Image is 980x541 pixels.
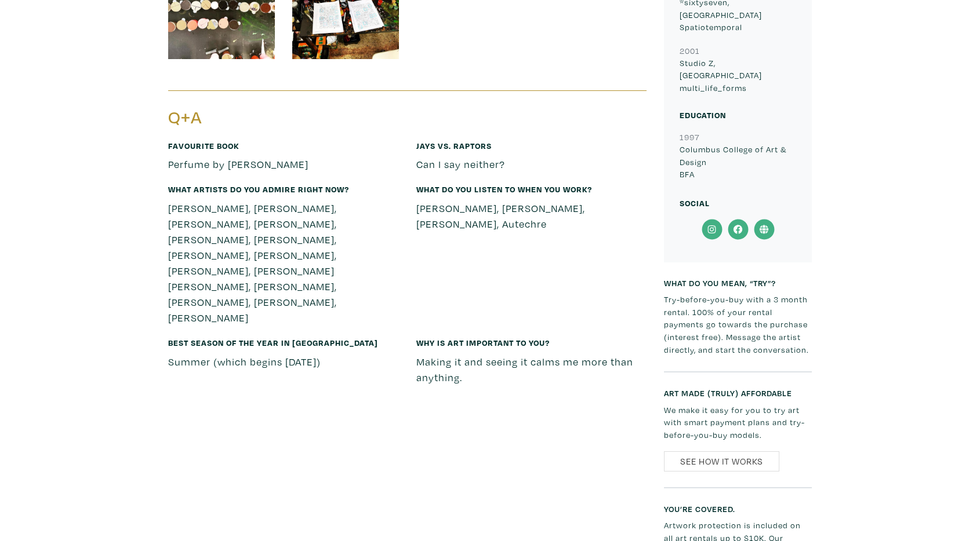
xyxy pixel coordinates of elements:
[416,156,647,172] p: Can I say neither?
[680,109,726,120] small: Education
[168,200,399,326] p: [PERSON_NAME], [PERSON_NAME], [PERSON_NAME], [PERSON_NAME], [PERSON_NAME], [PERSON_NAME], [PERSON...
[664,504,812,514] h6: You’re covered.
[680,131,699,142] small: 1997
[168,107,399,129] h3: Q+A
[664,451,779,471] a: See How It Works
[680,198,710,209] small: Social
[664,388,812,398] h6: Art made (truly) affordable
[168,156,399,172] p: Perfume by [PERSON_NAME]
[168,354,399,370] p: Summer (which begins [DATE])
[416,354,647,385] p: Making it and seeing it calms me more than anything.
[168,184,349,195] small: What artists do you admire right now?
[168,140,239,151] small: Favourite book
[416,200,647,232] p: [PERSON_NAME], [PERSON_NAME], [PERSON_NAME], Autechre
[664,278,812,288] h6: What do you mean, “try”?
[416,184,592,195] small: What do you listen to when you work?
[416,337,550,348] small: Why is art important to you?
[680,57,796,94] p: Studio Z, [GEOGRAPHIC_DATA] multi_life_forms
[664,404,812,441] p: We make it easy for you to try art with smart payment plans and try-before-you-buy models.
[168,337,378,348] small: Best season of the year in [GEOGRAPHIC_DATA]
[416,140,492,151] small: Jays vs. Raptors
[680,143,796,181] p: Columbus College of Art & Design BFA
[680,45,700,56] small: 2001
[664,293,812,356] p: Try-before-you-buy with a 3 month rental. 100% of your rental payments go towards the purchase (i...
